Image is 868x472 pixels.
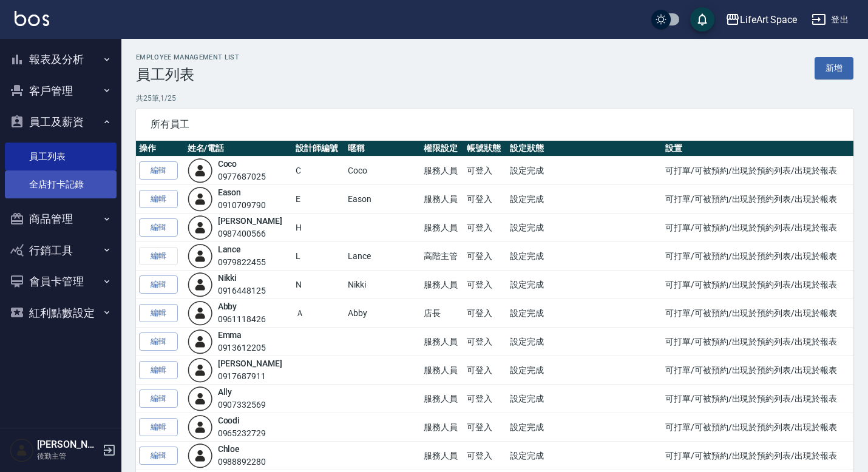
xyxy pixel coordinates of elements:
img: user-login-man-human-body-mobile-person-512.png [188,215,213,240]
td: 可打單/可被預約/出現於預約列表/出現於報表 [662,185,853,214]
td: 服務人員 [421,356,464,385]
button: save [690,7,714,32]
th: 姓名/電話 [185,141,293,157]
td: 設定完成 [507,157,662,185]
td: H [293,214,345,242]
div: 0979822455 [218,256,266,269]
a: 編輯 [139,218,178,237]
td: 可打單/可被預約/出現於預約列表/出現於報表 [662,271,853,299]
a: Nikki [218,273,237,283]
td: 服務人員 [421,328,464,356]
td: 可打單/可被預約/出現於預約列表/出現於報表 [662,157,853,185]
td: 設定完成 [507,413,662,442]
a: 編輯 [139,447,178,465]
div: 0988892280 [218,456,266,468]
td: 設定完成 [507,442,662,470]
img: user-login-man-human-body-mobile-person-512.png [188,443,213,468]
td: 店長 [421,299,464,328]
td: 設定完成 [507,185,662,214]
td: E [293,185,345,214]
td: 服務人員 [421,442,464,470]
td: Nikki [345,271,421,299]
a: 編輯 [139,161,178,180]
img: user-login-man-human-body-mobile-person-512.png [188,186,213,212]
td: 可登入 [464,271,507,299]
a: 編輯 [139,361,178,380]
img: user-login-man-human-body-mobile-person-512.png [188,386,213,411]
a: Eason [218,187,242,197]
td: 可打單/可被預約/出現於預約列表/出現於報表 [662,442,853,470]
th: 設計師編號 [293,141,345,157]
td: 可登入 [464,214,507,242]
td: 設定完成 [507,242,662,271]
div: 0977687025 [218,170,266,183]
td: 可登入 [464,413,507,442]
img: user-login-man-human-body-mobile-person-512.png [188,357,213,383]
img: user-login-man-human-body-mobile-person-512.png [188,158,213,183]
td: Coco [345,157,421,185]
a: 編輯 [139,418,178,437]
p: 後勤主管 [37,451,99,462]
td: 可登入 [464,185,507,214]
div: 0916448125 [218,285,266,297]
td: 設定完成 [507,356,662,385]
a: 編輯 [139,275,178,294]
button: 商品管理 [5,203,117,235]
img: Logo [15,11,49,26]
h2: Employee Management List [136,53,239,61]
button: 員工及薪資 [5,106,117,138]
td: 可登入 [464,385,507,413]
a: 新增 [815,57,853,79]
td: 可登入 [464,299,507,328]
td: 設定完成 [507,299,662,328]
h3: 員工列表 [136,66,239,83]
td: Ａ [293,299,345,328]
a: [PERSON_NAME] [218,216,282,226]
td: 高階主管 [421,242,464,271]
a: 編輯 [139,332,178,351]
td: 可登入 [464,442,507,470]
div: 0965232729 [218,427,266,440]
a: Lance [218,244,242,254]
th: 權限設定 [421,141,464,157]
td: L [293,242,345,271]
td: 服務人員 [421,385,464,413]
td: 可登入 [464,242,507,271]
div: 0917687911 [218,370,282,383]
div: 0907332569 [218,399,266,411]
td: 設定完成 [507,385,662,413]
div: LifeArt Space [740,12,797,27]
a: 編輯 [139,190,178,209]
th: 設置 [662,141,853,157]
div: 0913612205 [218,342,266,354]
td: Eason [345,185,421,214]
a: 編輯 [139,304,178,323]
div: 0987400566 [218,228,282,240]
img: user-login-man-human-body-mobile-person-512.png [188,414,213,440]
button: 登出 [807,8,853,31]
img: user-login-man-human-body-mobile-person-512.png [188,329,213,354]
td: 可登入 [464,328,507,356]
img: user-login-man-human-body-mobile-person-512.png [188,272,213,297]
a: Coodi [218,416,240,425]
td: C [293,157,345,185]
td: 可打單/可被預約/出現於預約列表/出現於報表 [662,242,853,271]
td: 設定完成 [507,328,662,356]
td: N [293,271,345,299]
a: Emma [218,330,242,340]
div: 0910709790 [218,199,266,212]
td: 可打單/可被預約/出現於預約列表/出現於報表 [662,413,853,442]
td: 服務人員 [421,157,464,185]
button: LifeArt Space [721,7,802,32]
td: Lance [345,242,421,271]
td: 可登入 [464,356,507,385]
td: 可打單/可被預約/出現於預約列表/出現於報表 [662,385,853,413]
img: Person [10,438,34,462]
td: 服務人員 [421,185,464,214]
a: Ally [218,387,232,397]
button: 報表及分析 [5,44,117,75]
img: user-login-man-human-body-mobile-person-512.png [188,300,213,326]
div: 0961118426 [218,313,266,326]
button: 客戶管理 [5,75,117,107]
td: 設定完成 [507,271,662,299]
